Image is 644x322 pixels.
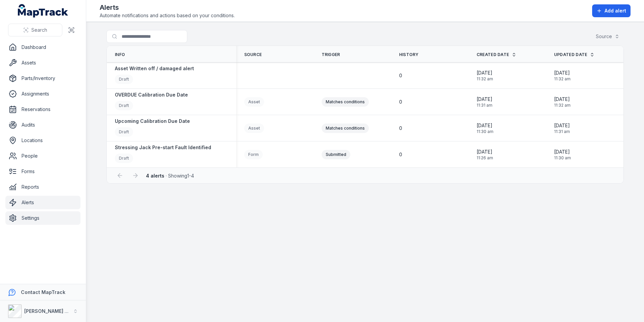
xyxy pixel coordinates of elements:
span: History [399,52,419,57]
span: 11:30 am [477,129,493,134]
span: Created Date [477,52,509,57]
span: 11:32 am [554,76,571,82]
a: Alerts [5,196,80,209]
a: Upcoming Calibration Due DateDraft [115,118,190,138]
span: 11:32 am [477,76,493,82]
a: Reports [5,180,80,194]
a: Settings [5,211,80,225]
time: 26/09/2025, 11:32:15 am [554,70,571,82]
span: [DATE] [477,149,493,155]
div: Submitted [322,150,350,159]
a: OVERDUE Calibration Due DateDraft [115,91,188,112]
a: Created Date [477,52,517,57]
span: Info [115,52,125,57]
a: Assets [5,56,80,70]
strong: OVERDUE Calibration Due Date [115,91,188,98]
span: 11:32 am [554,103,571,108]
span: [DATE] [554,70,571,76]
span: 11:30 am [554,155,571,161]
a: MapTrack [18,4,68,18]
a: Forms [5,165,80,178]
span: [DATE] [477,96,492,103]
div: Matches conditions [322,97,369,107]
div: Draft [115,75,133,84]
span: 0 [399,125,402,132]
span: [DATE] [477,70,493,76]
div: Draft [115,101,133,110]
time: 26/09/2025, 11:30:39 am [554,149,571,161]
strong: [PERSON_NAME] Asset Maintenance [24,308,111,314]
span: [DATE] [554,149,571,155]
time: 26/09/2025, 11:30:54 am [477,122,493,134]
div: Form [244,150,263,159]
span: [DATE] [477,122,493,129]
span: 11:26 am [477,155,493,161]
button: Search [8,24,62,36]
span: Source [244,52,262,57]
div: Asset [244,97,264,107]
strong: 4 alerts [146,173,164,179]
span: · Showing 1 - 4 [146,173,194,179]
div: Matches conditions [322,124,369,133]
a: Stressing Jack Pre-start Fault IdentifiedDraft [115,144,211,165]
span: [DATE] [554,122,570,129]
time: 26/09/2025, 11:31:29 am [477,96,492,108]
span: 0 [399,72,402,79]
span: Add alert [605,7,626,14]
a: People [5,149,80,163]
span: 11:31 am [554,129,570,134]
a: Locations [5,134,80,147]
time: 26/09/2025, 11:32:15 am [477,70,493,82]
span: 0 [399,99,402,105]
button: Source [591,30,624,43]
span: [DATE] [554,96,571,103]
a: Assignments [5,87,80,101]
span: Updated Date [554,52,587,57]
span: 11:31 am [477,103,492,108]
span: 0 [399,151,402,158]
a: Audits [5,118,80,132]
a: Reservations [5,103,80,116]
strong: Asset Written off / damaged alert [115,65,194,72]
div: Draft [115,127,133,137]
time: 26/09/2025, 11:26:00 am [477,149,493,161]
strong: Contact MapTrack [21,289,65,295]
strong: Upcoming Calibration Due Date [115,118,190,125]
div: Draft [115,154,133,163]
a: Asset Written off / damaged alertDraft [115,65,194,86]
span: Trigger [322,52,340,57]
time: 26/09/2025, 11:32:01 am [554,96,571,108]
strong: Stressing Jack Pre-start Fault Identified [115,144,211,151]
span: Automate notifications and actions based on your conditions. [100,12,235,19]
a: Updated Date [554,52,595,57]
a: Dashboard [5,41,80,54]
h2: Alerts [100,3,235,12]
a: Parts/Inventory [5,72,80,85]
button: Add alert [592,4,631,17]
div: Asset [244,124,264,133]
span: Search [31,27,47,33]
time: 26/09/2025, 11:31:23 am [554,122,570,134]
